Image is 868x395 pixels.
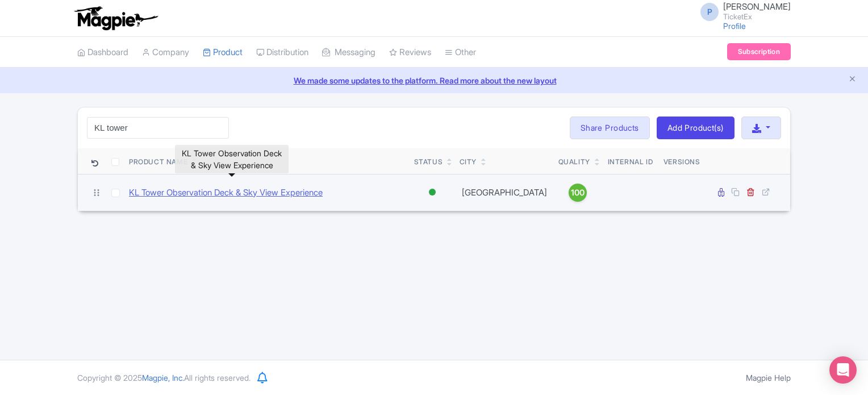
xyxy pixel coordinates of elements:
div: Quality [558,157,590,167]
input: Search product name, city, or interal id [87,117,229,139]
a: P [PERSON_NAME] TicketEx [694,2,791,20]
div: KL Tower Observation Deck & Sky View Experience [175,145,289,173]
div: Status [414,157,443,167]
a: 100 [558,184,597,202]
th: Internal ID [602,148,659,174]
a: Share Products [570,117,650,139]
a: Add Product(s) [657,117,735,139]
div: Product Name [129,157,187,167]
a: Dashboard [77,37,128,68]
a: Reviews [389,37,431,68]
button: Close announcement [848,73,857,86]
td: [GEOGRAPHIC_DATA] [455,174,554,211]
a: We made some updates to the platform. Read more about the new layout [7,74,861,86]
a: Messaging [322,37,375,68]
div: City [460,157,477,167]
th: Versions [659,148,705,174]
small: TicketEx [723,13,791,20]
div: Copyright © 2025 All rights reserved. [70,372,257,384]
a: Product [203,37,243,68]
a: KL Tower Observation Deck & Sky View Experience [129,186,323,199]
a: Magpie Help [746,373,791,382]
span: Magpie, Inc. [142,373,184,382]
a: Company [142,37,189,68]
span: P [700,3,719,21]
span: [PERSON_NAME] [723,1,791,12]
div: Open Intercom Messenger [829,356,857,384]
a: Subscription [727,43,791,60]
a: Profile [723,21,746,31]
img: logo-ab69f6fb50320c5b225c76a69d11143b.png [72,6,160,31]
div: Active [427,184,438,201]
a: Distribution [256,37,308,68]
a: Other [445,37,476,68]
span: 100 [571,186,585,199]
